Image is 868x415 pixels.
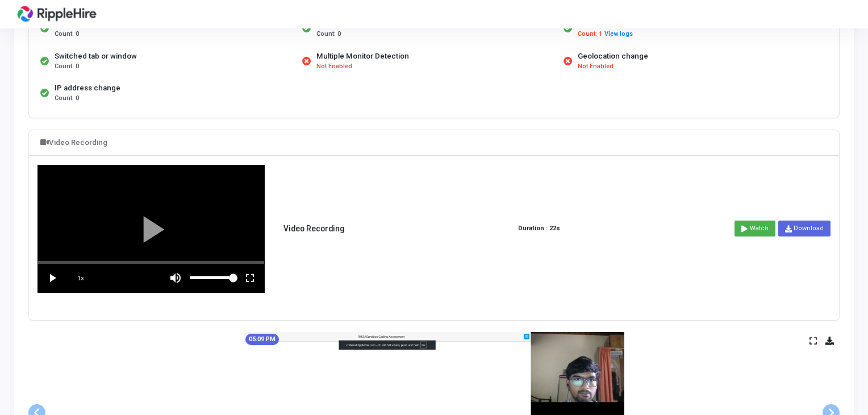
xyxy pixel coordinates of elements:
[578,51,648,62] div: Geolocation change
[778,221,831,236] a: Download
[578,62,614,72] span: Not Enabled
[735,221,775,236] button: Watch
[316,62,352,72] span: Not Enabled
[66,264,95,292] span: playback speed button
[55,82,120,94] div: IP address change
[55,62,79,72] span: Count: 0
[316,51,409,62] div: Multiple Monitor Detection
[190,264,236,292] div: volume level
[40,136,107,150] div: Video Recording
[14,3,99,26] img: logo
[316,30,341,39] span: Count: 0
[283,224,344,234] h5: Video Recording
[578,30,602,39] span: Count: 1
[38,261,264,264] div: scrub bar
[604,29,633,40] button: View logs
[245,334,279,345] mat-chip: 05:09 PM
[55,94,79,103] span: Count: 0
[518,224,560,234] strong: Duration : 22s
[55,30,79,39] span: Count: 0
[55,51,137,62] div: Switched tab or window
